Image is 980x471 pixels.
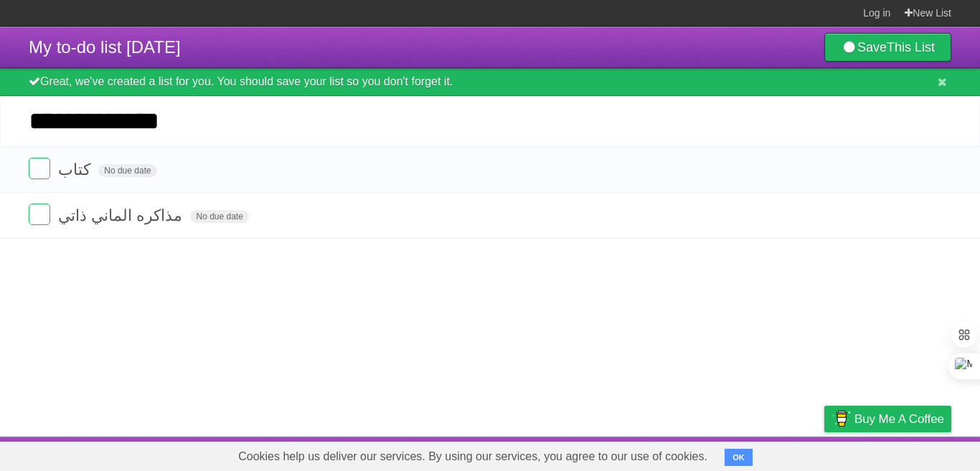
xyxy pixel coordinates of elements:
a: SaveThis List [824,33,951,62]
span: No due date [98,164,156,177]
button: OK [725,449,753,466]
label: Done [29,204,50,225]
span: My to-do list [DATE] [29,37,181,57]
span: مذاكره الماني ذاتي [58,206,186,224]
span: Buy me a coffee [854,406,944,432]
a: Buy me a coffee [824,406,951,432]
a: Privacy [806,440,843,467]
a: About [633,440,664,467]
img: Buy me a coffee [831,406,851,431]
a: Suggest a feature [861,440,951,467]
label: Done [29,158,50,179]
span: كتاب [58,161,94,179]
span: Cookies help us deliver our services. By using our services, you agree to our use of cookies. [224,442,722,471]
a: Developers [681,440,739,467]
a: Terms [757,440,788,467]
span: No due date [190,210,248,223]
b: This List [887,40,935,54]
